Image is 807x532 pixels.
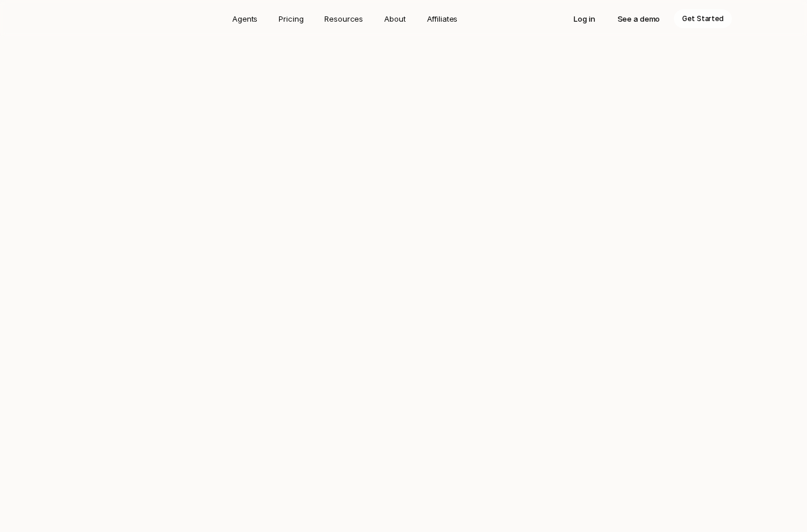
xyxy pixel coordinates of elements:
[225,9,265,28] a: Agents
[332,178,398,199] a: Get Started
[366,103,497,114] strong: entire Lead-to-Cash cycle
[674,9,732,28] a: Get Started
[384,13,405,25] p: About
[565,9,603,28] a: Log in
[609,9,669,28] a: See a demo
[427,13,458,25] p: Affiliates
[272,9,310,28] a: Pricing
[377,9,412,28] a: About
[279,13,303,25] p: Pricing
[145,21,662,87] h1: AI Agents for Physical Commodity Traders
[574,13,595,25] p: Log in
[317,9,370,28] a: Resources
[232,13,257,25] p: Agents
[407,178,475,199] a: Watch Demo
[682,13,724,25] p: Get Started
[324,13,363,25] p: Resources
[343,183,387,195] p: Get Started
[618,13,660,25] p: See a demo
[239,101,568,162] p: AI Agents to automate the for . From trade intelligence, demand forecasting, lead generation, lea...
[420,9,465,28] a: Affiliates
[418,183,464,195] p: Watch Demo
